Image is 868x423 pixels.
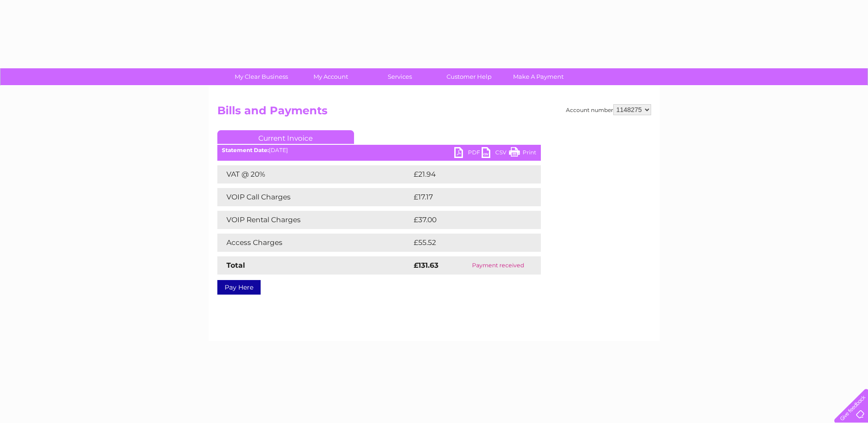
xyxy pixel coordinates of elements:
td: VOIP Rental Charges [217,211,411,229]
a: Customer Help [431,68,507,85]
a: Current Invoice [217,130,354,144]
h2: Bills and Payments [217,104,651,122]
a: Print [509,147,536,160]
a: Pay Here [217,280,261,295]
a: PDF [454,147,482,160]
td: £55.52 [411,234,522,252]
td: Payment received [455,256,540,275]
a: Services [362,68,437,85]
td: £21.94 [411,165,522,183]
a: Make A Payment [501,68,576,85]
a: My Clear Business [224,68,299,85]
a: My Account [293,68,368,85]
td: VOIP Call Charges [217,188,411,206]
td: Access Charges [217,234,411,252]
strong: £131.63 [414,261,438,270]
td: VAT @ 20% [217,165,411,183]
div: Account number [566,104,651,115]
td: £17.17 [411,188,520,206]
a: CSV [482,147,509,160]
strong: Total [226,261,245,270]
div: [DATE] [217,147,541,153]
b: Statement Date: [222,147,269,153]
td: £37.00 [411,211,522,229]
